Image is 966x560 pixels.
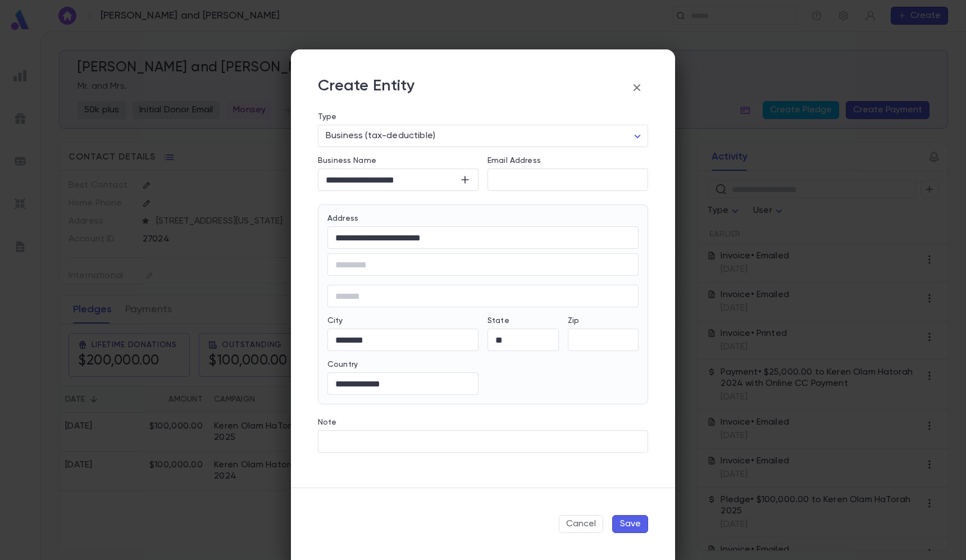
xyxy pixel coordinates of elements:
button: Save [612,515,648,533]
label: Address [327,214,358,223]
p: Create Entity [318,76,416,99]
div: Business (tax-deductible) [318,125,648,147]
button: Cancel [559,515,603,533]
label: Email Address [487,156,541,165]
label: City [327,316,343,325]
label: Zip [568,316,579,325]
label: Business Name [318,156,376,165]
label: Note [318,418,337,427]
span: Business (tax-deductible) [326,131,435,140]
label: Type [318,112,337,121]
label: Country [327,360,358,369]
label: State [487,316,509,325]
